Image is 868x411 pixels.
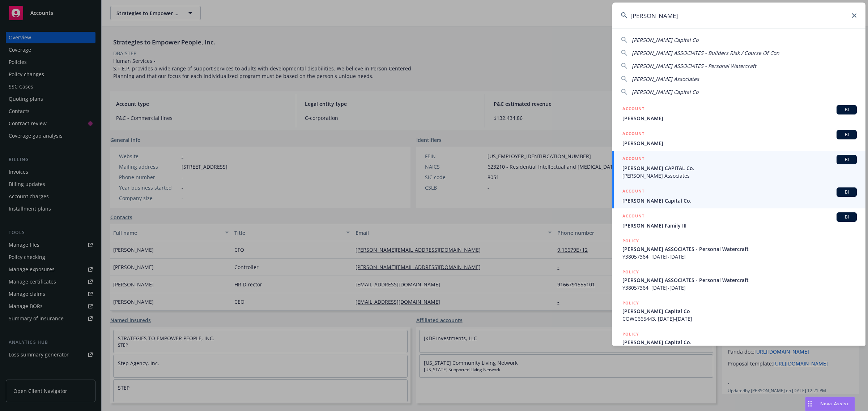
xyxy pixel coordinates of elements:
[839,189,854,195] span: BI
[612,183,865,208] a: ACCOUNTBI[PERSON_NAME] Capital Co.
[622,315,857,323] span: COWC665443, [DATE]-[DATE]
[612,326,865,358] a: POLICY[PERSON_NAME] Capital Co.
[622,130,644,139] h5: ACCOUNT
[622,187,644,196] h5: ACCOUNT
[612,101,865,126] a: ACCOUNTBI[PERSON_NAME]
[622,268,639,276] h5: POLICY
[622,172,857,179] span: [PERSON_NAME] Associates
[820,401,849,407] span: Nova Assist
[622,299,639,307] h5: POLICY
[839,214,854,220] span: BI
[622,237,639,245] h5: POLICY
[612,295,865,326] a: POLICY[PERSON_NAME] Capital CoCOWC665443, [DATE]-[DATE]
[632,36,698,43] span: [PERSON_NAME] Capital Co
[622,197,857,204] span: [PERSON_NAME] Capital Co.
[632,88,698,95] span: [PERSON_NAME] Capital Co
[839,107,854,113] span: BI
[622,330,639,338] h5: POLICY
[622,105,644,114] h5: ACCOUNT
[622,284,857,291] span: Y38057364, [DATE]-[DATE]
[632,49,779,56] span: [PERSON_NAME] ASSOCIATES - Builders Risk / Course Of Con
[632,75,699,82] span: [PERSON_NAME] Associates
[622,212,644,221] h5: ACCOUNT
[622,139,857,147] span: [PERSON_NAME]
[622,164,857,172] span: [PERSON_NAME] CAPITAL Co.
[612,126,865,151] a: ACCOUNTBI[PERSON_NAME]
[612,151,865,183] a: ACCOUNTBI[PERSON_NAME] CAPITAL Co.[PERSON_NAME] Associates
[622,253,857,260] span: Y38057364, [DATE]-[DATE]
[612,264,865,295] a: POLICY[PERSON_NAME] ASSOCIATES - Personal WatercraftY38057364, [DATE]-[DATE]
[839,131,854,138] span: BI
[622,222,857,229] span: [PERSON_NAME] Family III
[805,397,814,411] div: Drag to move
[839,156,854,163] span: BI
[622,245,857,253] span: [PERSON_NAME] ASSOCIATES - Personal Watercraft
[622,276,857,284] span: [PERSON_NAME] ASSOCIATES - Personal Watercraft
[622,307,857,315] span: [PERSON_NAME] Capital Co
[612,208,865,233] a: ACCOUNTBI[PERSON_NAME] Family III
[632,62,756,69] span: [PERSON_NAME] ASSOCIATES - Personal Watercraft
[612,3,865,29] input: Search...
[805,397,855,411] button: Nova Assist
[612,233,865,264] a: POLICY[PERSON_NAME] ASSOCIATES - Personal WatercraftY38057364, [DATE]-[DATE]
[622,114,857,122] span: [PERSON_NAME]
[622,338,857,346] span: [PERSON_NAME] Capital Co.
[622,155,644,164] h5: ACCOUNT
